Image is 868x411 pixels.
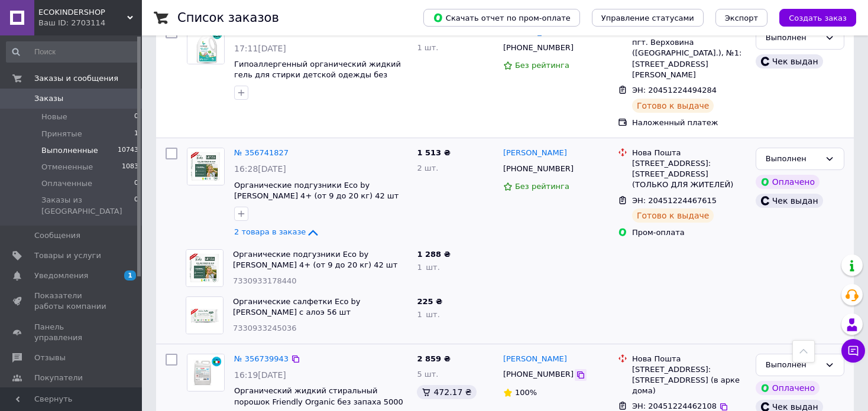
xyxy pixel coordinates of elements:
span: 16:28[DATE] [234,164,286,174]
span: ЭН: 20451224467615 [632,196,717,205]
img: Фото товару [187,148,224,185]
a: № 356739943 [234,354,289,363]
a: Органические салфетки Eco by [PERSON_NAME] с алоэ 56 шт [233,297,360,317]
span: 2 шт. [417,164,438,172]
button: Экспорт [715,9,767,27]
span: 1 513 ₴ [417,148,450,157]
div: [PHONE_NUMBER] [501,161,576,177]
div: [STREET_ADDRESS]: [STREET_ADDRESS] (ТОЛЬКО ДЛЯ ЖИТЕЛЕЙ) [632,158,746,191]
div: Выполнен [766,359,820,371]
span: 100% [515,388,537,397]
h1: Список заказов [177,11,279,25]
img: Фото товару [187,354,224,391]
div: Выполнен [766,32,820,44]
span: Оплаченные [41,178,92,189]
div: пгт. Верховина ([GEOGRAPHIC_DATA].), №1: [STREET_ADDRESS][PERSON_NAME] [632,37,746,80]
span: 1 288 ₴ [417,250,450,259]
a: Органические подгузники Eco by [PERSON_NAME] 4+ (от 9 до 20 кг) 42 шт [233,250,397,270]
a: Органические подгузники Eco by [PERSON_NAME] 4+ (от 9 до 20 кг) 42 шт [234,181,399,201]
span: Заказы и сообщения [34,73,118,84]
button: Создать заказ [779,9,856,27]
span: Экспорт [725,14,758,22]
a: Создать заказ [767,13,856,22]
span: Заказы [34,93,63,104]
span: 1 [134,129,138,139]
a: Фото товару [187,148,225,185]
span: 5 шт. [417,370,438,379]
span: Управление статусами [601,14,694,22]
span: Покупатели [34,373,83,383]
span: Отзывы [34,353,66,363]
span: 17:11[DATE] [234,44,286,53]
div: Оплачено [756,381,820,395]
div: Наложенный платеж [632,118,746,128]
span: Товары и услуги [34,250,101,261]
div: Оплачено [756,175,820,189]
span: Без рейтинга [515,61,569,70]
span: Скачать отчет по пром-оплате [433,12,571,23]
span: 2 859 ₴ [417,354,450,363]
span: Отмененные [41,162,93,172]
a: Фото товару [187,27,225,64]
a: [PERSON_NAME] [503,354,567,365]
div: Чек выдан [756,54,823,68]
button: Скачать отчет по пром-оплате [423,9,580,27]
span: Создать заказ [789,14,847,22]
span: 2 товара в заказе [234,227,306,236]
div: Выполнен [766,153,820,165]
button: Чат с покупателем [841,339,865,363]
div: Чек выдан [756,194,823,208]
span: 7330933178440 [233,276,297,285]
span: Уведомления [34,270,88,281]
img: Фото товару [186,250,223,286]
a: [PERSON_NAME] [503,148,567,159]
div: Нова Пошта [632,148,746,158]
div: [PHONE_NUMBER] [501,40,576,56]
div: 472.17 ₴ [417,385,476,399]
span: 1 шт. [417,263,439,272]
span: Показатели работы компании [34,291,109,312]
span: ЭН: 20451224494284 [632,86,717,94]
span: 1083 [122,162,138,172]
button: Управление статусами [592,9,704,27]
img: Фото товару [186,297,223,334]
div: Нова Пошта [632,354,746,364]
span: 0 [134,195,138,216]
span: ECOKINDERSHOP [38,7,127,18]
a: № 356741827 [234,148,289,157]
span: 1 шт. [417,43,438,52]
img: Фото товару [187,27,224,64]
a: Фото товару [187,354,225,392]
span: 16:19[DATE] [234,370,286,380]
span: ЭН: 20451224462108 [632,402,717,410]
div: [PHONE_NUMBER] [501,367,576,382]
span: 7330933245036 [233,324,297,332]
span: Заказы из [GEOGRAPHIC_DATA] [41,195,134,216]
span: Выполненные [41,145,98,156]
span: 10743 [118,145,138,156]
input: Поиск [6,41,140,63]
span: 1 шт. [417,310,439,319]
span: Сообщения [34,230,80,241]
a: Гипоаллергенный органический жидкий гель для стирки детской одежды без запаха, Ecolunes, 1000 мл [234,60,401,90]
span: Панель управления [34,322,109,343]
span: 1 [124,270,136,280]
div: Пром-оплата [632,227,746,238]
div: Готово к выдаче [632,99,714,113]
span: 225 ₴ [417,297,442,306]
div: Ваш ID: 2703114 [38,18,142,28]
span: Принятые [41,129,82,139]
span: 0 [134,112,138,122]
a: 2 товара в заказе [234,227,320,236]
span: Новые [41,112,67,122]
div: Готово к выдаче [632,208,714,223]
div: [STREET_ADDRESS]: [STREET_ADDRESS] (в арке дома) [632,364,746,397]
span: 0 [134,178,138,189]
span: Без рейтинга [515,182,569,191]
